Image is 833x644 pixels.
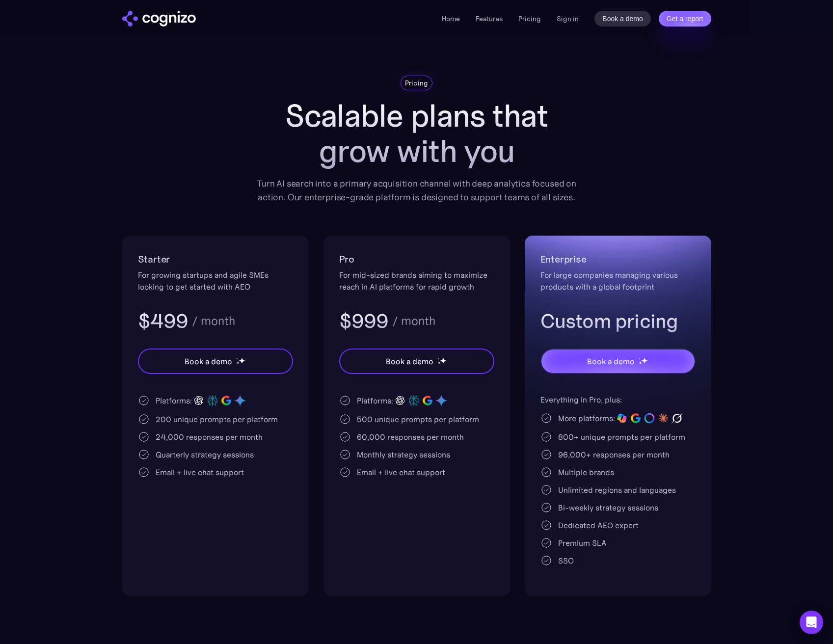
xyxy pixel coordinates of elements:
div: 60,000 responses per month [357,431,464,443]
img: star [641,357,647,364]
div: Platforms: [156,395,192,406]
div: Quarterly strategy sessions [156,449,254,460]
a: Book a demostarstarstar [540,349,696,374]
img: star [236,361,240,365]
img: star [236,358,238,359]
img: star [239,357,245,364]
div: 96,000+ responses per month [558,449,670,460]
h3: $999 [339,308,389,334]
div: Multiple brands [558,466,614,478]
img: star [639,361,642,365]
img: star [440,357,446,364]
h3: Custom pricing [540,308,696,334]
img: star [639,358,640,359]
div: Premium SLA [558,537,607,549]
h2: Enterprise [540,251,696,267]
img: cognizo logo [122,11,196,27]
a: Sign in [557,13,579,25]
div: More platforms: [558,412,615,424]
a: Get a report [659,11,711,27]
div: Book a demo [386,355,433,367]
div: / month [192,315,235,327]
div: Monthly strategy sessions [357,449,450,460]
div: Platforms: [357,395,393,406]
img: star [437,361,441,365]
div: 200 unique prompts per platform [156,413,278,425]
div: Book a demo [587,355,634,367]
div: For large companies managing various products with a global footprint [540,269,696,293]
h2: Pro [339,251,494,267]
h1: Scalable plans that grow with you [250,98,584,169]
div: Everything in Pro, plus: [540,394,696,405]
h3: $499 [138,308,188,334]
a: Book a demostarstarstar [138,349,293,374]
img: star [437,358,439,359]
div: For mid-sized brands aiming to maximize reach in AI platforms for rapid growth [339,269,494,293]
a: home [122,11,196,27]
div: 24,000 responses per month [156,431,263,443]
div: Email + live chat support [156,466,244,478]
div: Turn AI search into a primary acquisition channel with deep analytics focused on action. Our ente... [250,177,584,204]
div: 800+ unique prompts per platform [558,431,685,443]
a: Pricing [518,14,541,23]
div: Email + live chat support [357,466,445,478]
div: SSO [558,555,574,566]
a: Book a demostarstarstar [339,349,494,374]
div: Pricing [405,78,429,88]
h2: Starter [138,251,293,267]
div: Book a demo [185,355,232,367]
a: Features [476,14,503,23]
div: 500 unique prompts per platform [357,413,479,425]
div: Dedicated AEO expert [558,519,639,531]
div: Unlimited regions and languages [558,484,676,496]
a: Book a demo [594,11,651,27]
a: Home [442,14,460,23]
div: Bi-weekly strategy sessions [558,502,658,513]
div: / month [392,315,435,327]
div: For growing startups and agile SMEs looking to get started with AEO [138,269,293,293]
div: Open Intercom Messenger [800,611,823,634]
